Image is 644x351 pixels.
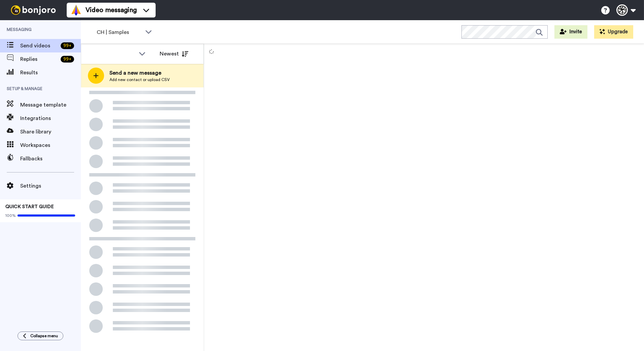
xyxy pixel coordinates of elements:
[20,155,81,163] span: Fallbacks
[594,25,633,39] button: Upgrade
[554,25,587,39] button: Invite
[8,5,59,15] img: bj-logo-header-white.svg
[20,42,58,50] span: Send videos
[61,42,74,49] div: 99 +
[109,69,170,77] span: Send a new message
[61,56,74,63] div: 99 +
[155,47,193,61] button: Newest
[109,77,170,82] span: Add new contact or upload CSV
[20,128,81,136] span: Share library
[18,331,63,340] button: Collapse menu
[71,5,82,15] img: vm-color.svg
[20,69,81,77] span: Results
[5,204,54,209] span: QUICK START GUIDE
[20,114,81,122] span: Integrations
[86,5,137,15] span: Video messaging
[5,213,16,218] span: 100%
[20,101,81,109] span: Message template
[20,141,81,149] span: Workspaces
[20,55,58,63] span: Replies
[97,28,142,36] span: CH | Samples
[20,182,81,190] span: Settings
[30,333,58,339] span: Collapse menu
